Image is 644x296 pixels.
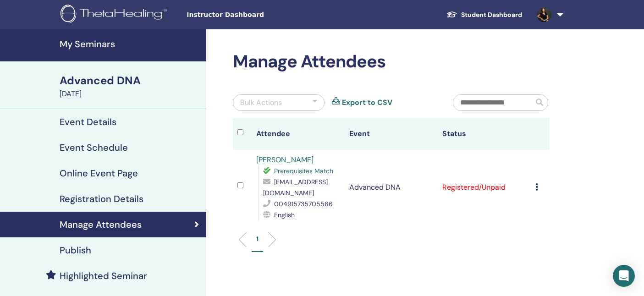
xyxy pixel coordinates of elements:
h4: Event Schedule [60,142,128,153]
h2: Manage Attendees [233,51,550,72]
div: Advanced DNA [60,73,201,88]
div: Open Intercom Messenger [613,265,635,287]
h4: Highlighted Seminar [60,270,147,281]
th: Status [438,118,531,150]
div: Bulk Actions [240,97,282,108]
img: default.jpg [537,7,551,22]
h4: Online Event Page [60,168,138,179]
span: [EMAIL_ADDRESS][DOMAIN_NAME] [263,178,328,197]
div: [DATE] [60,88,201,99]
span: English [274,211,295,219]
a: Student Dashboard [439,6,529,23]
span: 004915735705566 [274,200,333,208]
h4: Event Details [60,116,116,127]
span: Instructor Dashboard [187,10,324,20]
th: Event [345,118,438,150]
h4: Registration Details [60,193,143,204]
p: 1 [256,234,259,244]
h4: Manage Attendees [60,219,142,230]
a: Export to CSV [342,97,392,108]
h4: My Seminars [60,38,201,49]
span: Prerequisites Match [274,167,333,175]
td: Advanced DNA [345,150,438,225]
th: Attendee [252,118,345,150]
img: graduation-cap-white.svg [446,11,457,18]
img: logo.png [61,5,170,25]
a: Advanced DNA[DATE] [54,73,206,99]
h4: Publish [60,245,91,256]
a: [PERSON_NAME] [256,155,314,164]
